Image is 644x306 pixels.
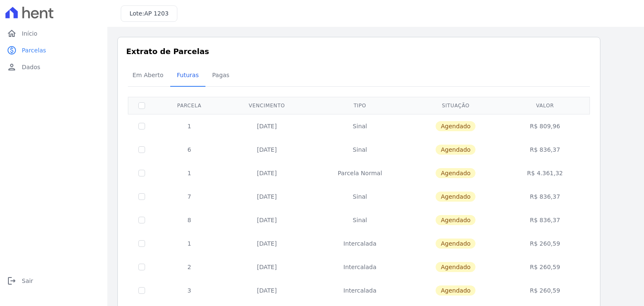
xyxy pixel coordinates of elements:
[7,62,17,72] i: person
[502,208,588,232] td: R$ 836,37
[223,255,310,279] td: [DATE]
[502,114,588,138] td: R$ 809,96
[223,185,310,208] td: [DATE]
[7,29,17,39] i: home
[310,97,410,114] th: Tipo
[155,114,223,138] td: 1
[22,46,46,54] span: Parcelas
[310,161,410,185] td: Parcela Normal
[155,138,223,161] td: 6
[155,97,223,114] th: Parcela
[502,161,588,185] td: R$ 4.361,32
[7,45,17,55] i: paid
[22,277,33,285] span: Sair
[22,29,37,38] span: Início
[436,215,475,225] span: Agendado
[223,232,310,255] td: [DATE]
[436,145,475,155] span: Agendado
[223,114,310,138] td: [DATE]
[22,63,40,71] span: Dados
[3,42,104,59] a: paidParcelas
[502,232,588,255] td: R$ 260,59
[207,67,234,83] span: Pagas
[155,185,223,208] td: 7
[223,138,310,161] td: [DATE]
[310,114,410,138] td: Sinal
[223,208,310,232] td: [DATE]
[502,185,588,208] td: R$ 836,37
[310,138,410,161] td: Sinal
[502,255,588,279] td: R$ 260,59
[436,168,475,178] span: Agendado
[205,65,236,87] a: Pagas
[127,67,169,83] span: Em Aberto
[223,279,310,302] td: [DATE]
[126,46,592,57] h3: Extrato de Parcelas
[502,279,588,302] td: R$ 260,59
[310,208,410,232] td: Sinal
[310,185,410,208] td: Sinal
[144,10,169,17] span: AP 1203
[172,67,204,83] span: Futuras
[7,276,17,286] i: logout
[410,97,502,114] th: Situação
[502,97,588,114] th: Valor
[170,65,205,87] a: Futuras
[155,208,223,232] td: 8
[155,232,223,255] td: 1
[155,279,223,302] td: 3
[436,285,475,296] span: Agendado
[155,161,223,185] td: 1
[502,138,588,161] td: R$ 836,37
[3,25,104,42] a: homeInício
[436,262,475,272] span: Agendado
[3,59,104,75] a: personDados
[3,272,104,289] a: logoutSair
[436,121,475,131] span: Agendado
[436,192,475,202] span: Agendado
[155,255,223,279] td: 2
[310,279,410,302] td: Intercalada
[130,9,169,18] h3: Lote:
[310,232,410,255] td: Intercalada
[310,255,410,279] td: Intercalada
[126,65,170,87] a: Em Aberto
[223,97,310,114] th: Vencimento
[436,239,475,249] span: Agendado
[223,161,310,185] td: [DATE]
